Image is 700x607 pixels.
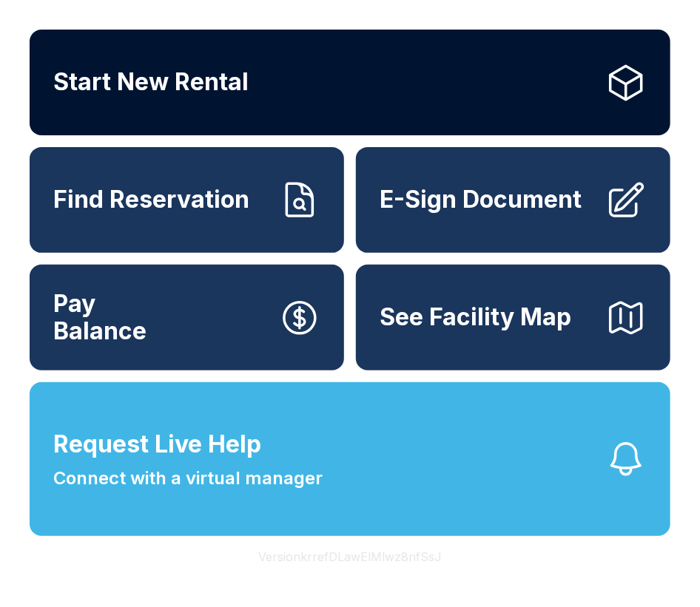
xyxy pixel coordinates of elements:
[53,186,249,214] span: Find Reservation
[356,147,670,253] a: E-Sign Document
[30,147,344,253] a: Find Reservation
[30,30,670,135] a: Start New Rental
[246,536,454,577] button: VersionkrrefDLawElMlwz8nfSsJ
[380,304,571,331] span: See Facility Map
[53,291,147,345] span: Pay Balance
[30,265,344,370] button: PayBalance
[53,465,323,492] span: Connect with a virtual manager
[53,427,261,462] span: Request Live Help
[53,69,249,96] span: Start New Rental
[380,186,582,214] span: E-Sign Document
[30,382,670,536] button: Request Live HelpConnect with a virtual manager
[356,265,670,370] button: See Facility Map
